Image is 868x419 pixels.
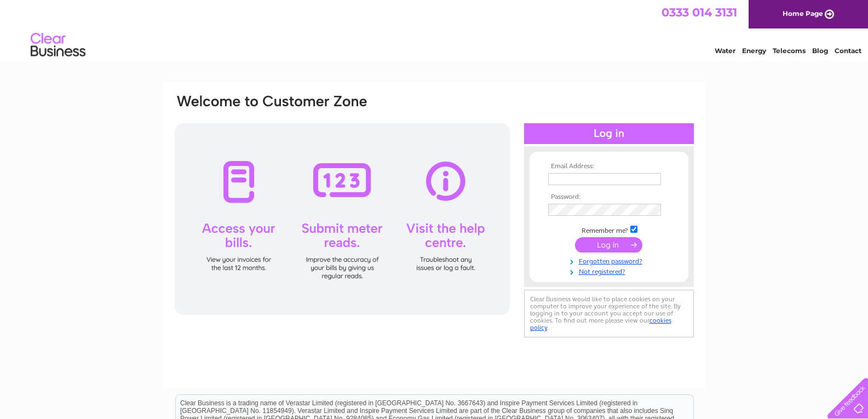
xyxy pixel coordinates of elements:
img: logo.png [30,28,86,62]
input: Submit [575,237,642,252]
a: 0333 014 3131 [662,5,737,19]
a: Blog [812,47,828,55]
a: Energy [742,47,766,55]
a: Telecoms [773,47,806,55]
a: Contact [835,47,861,55]
a: Forgotten password? [548,255,672,266]
a: Water [715,47,735,55]
a: Not registered? [548,266,672,276]
td: Remember me? [545,224,672,235]
th: Password: [545,193,672,201]
div: Clear Business is a trading name of Verastar Limited (registered in [GEOGRAPHIC_DATA] No. 3667643... [176,6,693,53]
a: cookies policy [530,317,671,331]
div: Clear Business would like to place cookies on your computer to improve your experience of the sit... [524,290,694,337]
th: Email Address: [545,163,672,170]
